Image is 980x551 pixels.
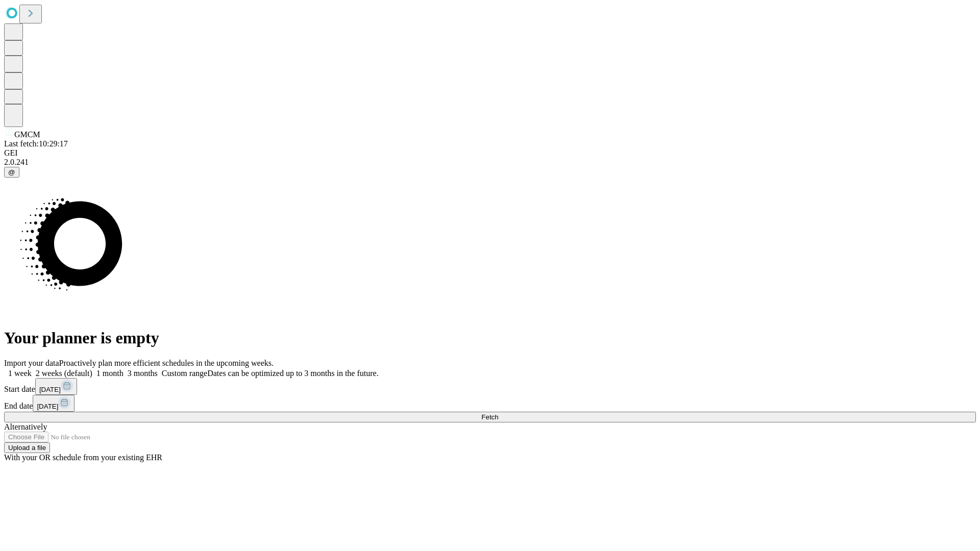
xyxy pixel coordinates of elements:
[4,378,976,395] div: Start date
[4,329,976,347] h1: Your planner is empty
[128,369,158,378] span: 3 months
[4,148,976,158] div: GEI
[96,369,124,378] span: 1 month
[8,168,15,176] span: @
[36,369,92,378] span: 2 weeks (default)
[481,413,498,421] span: Fetch
[39,386,61,393] span: [DATE]
[162,369,207,378] span: Custom range
[4,158,976,167] div: 2.0.241
[33,395,75,412] button: [DATE]
[8,369,32,378] span: 1 week
[14,130,40,139] span: GMCM
[37,403,58,410] span: [DATE]
[4,359,59,367] span: Import your data
[4,412,976,422] button: Fetch
[4,167,19,178] button: @
[4,139,68,148] span: Last fetch: 10:29:17
[59,359,274,367] span: Proactively plan more efficient schedules in the upcoming weeks.
[4,442,50,453] button: Upload a file
[4,422,47,431] span: Alternatively
[4,453,162,462] span: With your OR schedule from your existing EHR
[207,369,378,378] span: Dates can be optimized up to 3 months in the future.
[4,395,976,412] div: End date
[35,378,77,395] button: [DATE]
